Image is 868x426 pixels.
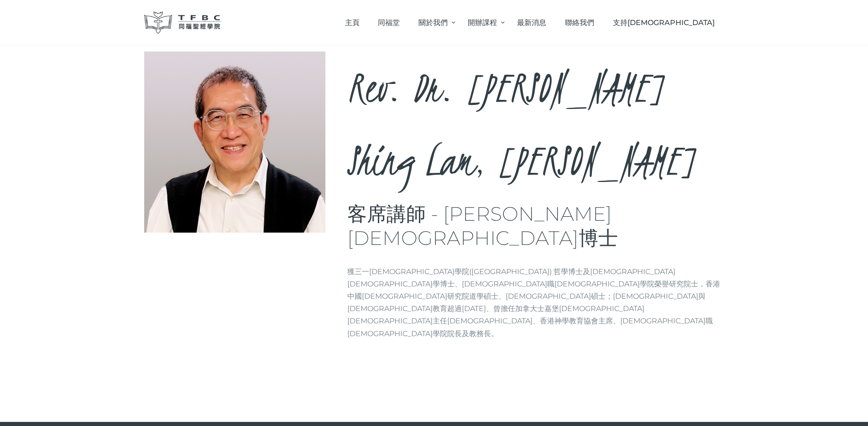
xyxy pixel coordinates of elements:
[603,9,724,36] a: 支持[DEMOGRAPHIC_DATA]
[418,18,448,27] span: 關於我們
[613,18,715,27] span: 支持[DEMOGRAPHIC_DATA]
[565,18,594,27] span: 聯絡我們
[144,11,221,34] img: 同福聖經學院 TFBC
[459,9,508,36] a: 開辦課程
[369,9,409,36] a: 同福堂
[517,18,546,27] span: 最新消息
[378,18,400,27] span: 同福堂
[468,18,497,27] span: 開辦課程
[347,202,724,251] h3: 客席講師 - [PERSON_NAME][DEMOGRAPHIC_DATA]博士
[335,9,369,36] a: 主頁
[409,9,458,36] a: 關於我們
[345,18,360,27] span: 主頁
[347,265,724,340] p: 獲三一[DEMOGRAPHIC_DATA]學院([GEOGRAPHIC_DATA]) 哲學博士及[DEMOGRAPHIC_DATA][DEMOGRAPHIC_DATA]學博士、[DEMOGRAP...
[508,9,556,36] a: 最新消息
[347,52,724,197] h2: Rev. Dr. [PERSON_NAME] Shing Lam, [PERSON_NAME]
[144,52,325,233] img: Rev. Dr. Li Shing Lam, Derek
[556,9,604,36] a: 聯絡我們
